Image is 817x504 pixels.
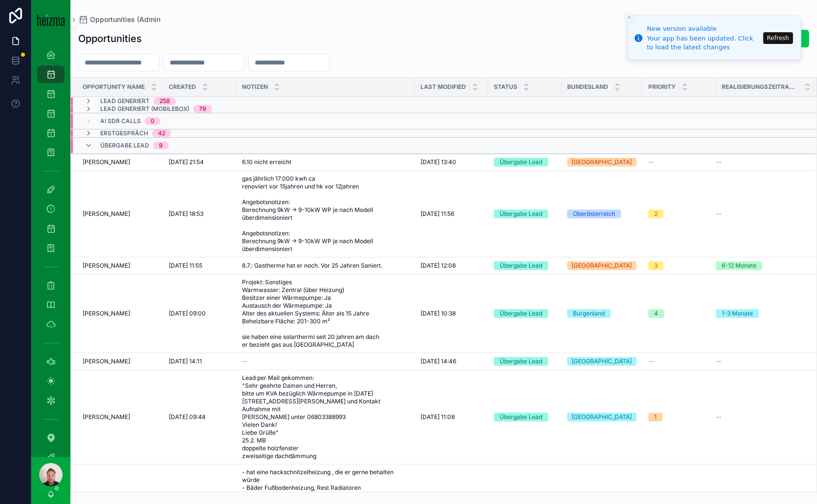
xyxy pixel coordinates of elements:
a: [PERSON_NAME] [83,357,157,365]
span: [DATE] 10:38 [420,310,456,317]
a: 1 [648,413,710,421]
a: Übergabe Lead [494,413,555,421]
span: 8.7.: Gastherme hat er noch. Vor 25 Jahren Saniert. [242,262,382,270]
a: [DATE] 11:55 [169,262,230,270]
a: [DATE] 11:56 [420,210,482,218]
a: -- [648,357,710,365]
span: -- [648,158,654,166]
button: Close toast [624,13,634,22]
a: -- [648,158,710,166]
a: [PERSON_NAME] [83,158,157,166]
span: [PERSON_NAME] [83,210,130,218]
div: Übergabe Lead [500,210,542,218]
span: [PERSON_NAME] [83,357,130,365]
a: -- [716,158,805,166]
a: 6.10 nicht erreicht [242,158,409,166]
div: Übergabe Lead [500,158,542,167]
a: Opportunities (Admin [78,15,160,24]
div: 6-12 Monate [722,261,756,270]
div: 9 [159,142,163,149]
span: [DATE] 09:48 [169,413,205,421]
div: 0 [151,117,155,125]
div: 2 [654,210,658,218]
span: [DATE] 14:11 [169,357,202,365]
span: Created [169,83,196,91]
div: Your app has been updated. Click to load the latest changes [647,34,760,52]
a: 2 [648,210,710,218]
span: -- [648,357,654,365]
span: Last Modified [420,83,466,91]
div: Übergabe Lead [500,261,542,270]
div: 4 [654,309,658,318]
a: gas jährlich 17.000 kwh ca renoviert vor 15jahren und hk vor 12jahren Angebotsnotizen: Berechnung... [242,175,409,253]
span: Realisierungszeitraum [722,83,798,91]
div: Übergabe Lead [500,309,542,318]
a: [PERSON_NAME] [83,262,157,270]
img: App logo [37,13,65,26]
a: [GEOGRAPHIC_DATA] [567,261,637,270]
a: [DATE] 12:08 [420,262,482,270]
span: [DATE] 11:56 [420,210,454,218]
a: Oberösterreich [567,210,637,218]
div: Burgenland [573,309,605,318]
a: [DATE] 18:53 [169,210,230,218]
span: AI SDR Calls [100,117,141,125]
span: [PERSON_NAME] [83,158,130,166]
span: Priority [648,83,676,91]
a: -- [716,357,805,365]
a: Lead per Mail gekommen: "Sehr geehrte Damen und Herren, bitte um KVA bezüglich Wärmepumpe in [DAT... [242,374,409,460]
span: [PERSON_NAME] [83,413,130,421]
div: 1 [654,413,657,421]
a: -- [716,210,805,218]
span: Bundesland [567,83,608,91]
div: 42 [158,129,165,137]
div: Übergabe Lead [500,357,542,366]
a: [DATE] 10:38 [420,310,482,317]
a: [DATE] 14:11 [169,357,230,365]
div: 3 [654,261,658,270]
span: [DATE] 12:08 [420,262,456,270]
div: 258 [159,98,170,105]
a: Übergabe Lead [494,210,555,218]
a: [PERSON_NAME] [83,413,157,421]
a: 4 [648,309,710,318]
div: 79 [199,105,206,113]
a: 1-3 Monate [716,309,805,318]
span: Notizen [242,83,268,91]
a: 8.7.: Gastherme hat er noch. Vor 25 Jahren Saniert. [242,262,409,270]
span: [DATE] 09:00 [169,310,206,317]
a: Projekt: Sonstiges Warmwasser: Zentral (über Heizung) Besitzer einer Wärmepumpe: Ja Austausch der... [242,278,409,349]
span: [DATE] 13:40 [420,158,456,166]
span: -- [716,413,722,421]
span: [PERSON_NAME] [83,310,130,317]
button: Refresh [763,32,793,44]
a: [DATE] 09:00 [169,310,230,317]
a: -- [716,413,805,421]
a: 6-12 Monate [716,261,805,270]
a: [PERSON_NAME] [83,310,157,317]
a: [DATE] 09:48 [169,413,230,421]
span: Opportunities (Admin [90,15,160,24]
span: -- [716,158,722,166]
span: -- [716,210,722,218]
a: 3 [648,261,710,270]
div: Übergabe Lead [500,413,542,421]
div: 1-3 Monate [722,309,753,318]
div: Oberösterreich [573,210,615,218]
a: Übergabe Lead [494,357,555,366]
span: [DATE] 14:46 [420,357,456,365]
span: -- [242,357,248,365]
a: [PERSON_NAME] [83,210,157,218]
span: -- [716,357,722,365]
a: Übergabe Lead [494,158,555,167]
span: [DATE] 18:53 [169,210,203,218]
div: New version available [647,24,760,34]
span: [DATE] 11:55 [169,262,202,270]
span: Lead Generiert (Mobilebox) [100,105,189,113]
a: [GEOGRAPHIC_DATA] [567,158,637,167]
span: Status [494,83,517,91]
a: Burgenland [567,309,637,318]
